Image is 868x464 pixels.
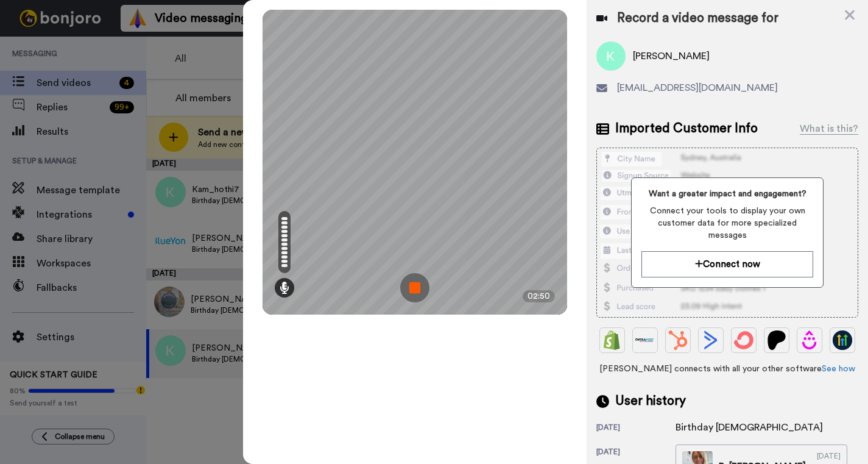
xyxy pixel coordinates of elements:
span: [EMAIL_ADDRESS][DOMAIN_NAME] [617,80,778,95]
span: [PERSON_NAME] connects with all your other software [596,363,858,375]
div: Birthday [DEMOGRAPHIC_DATA] [676,420,823,435]
img: Patreon [767,330,786,350]
a: See how [822,365,855,373]
img: ActiveCampaign [701,330,721,350]
img: Drip [800,330,819,350]
div: 02:50 [523,290,555,302]
span: Want a greater impact and engagement? [641,188,814,200]
img: ConvertKit [734,330,753,350]
span: Connect your tools to display your own customer data for more specialized messages [641,205,814,241]
div: What is this? [800,121,858,136]
span: User history [615,392,686,410]
img: Ontraport [635,330,655,350]
img: ic_record_stop.svg [400,273,429,302]
div: [DATE] [596,423,676,435]
img: GoHighLevel [833,330,852,350]
img: Hubspot [668,330,688,350]
span: Imported Customer Info [615,120,758,138]
button: Connect now [641,251,814,277]
img: Shopify [602,330,622,350]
